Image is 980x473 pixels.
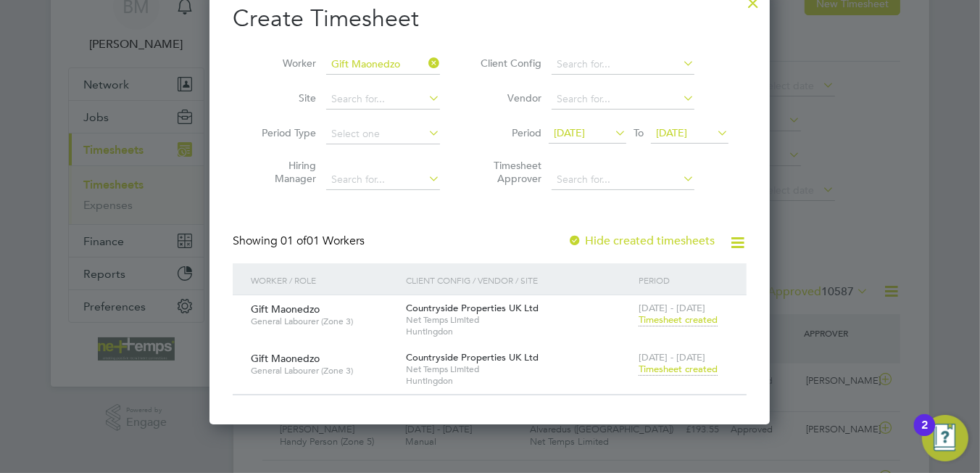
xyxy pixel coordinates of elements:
input: Search for... [552,54,694,75]
div: Worker / Role [247,263,402,297]
span: To [629,123,648,142]
span: Gift Maonedzo [251,352,320,365]
input: Search for... [326,89,440,110]
span: 01 of [281,234,307,248]
label: Worker [251,57,316,70]
label: Site [251,91,316,104]
span: [DATE] [656,126,687,139]
div: Period [635,263,732,297]
span: 01 Workers [281,234,365,248]
input: Search for... [326,54,440,75]
div: Client Config / Vendor / Site [402,263,635,297]
span: Net Temps Limited [406,314,631,326]
label: Period Type [251,126,316,139]
span: Timesheet created [639,363,718,376]
input: Search for... [552,89,694,110]
span: Timesheet created [639,313,718,326]
h2: Create Timesheet [233,4,747,34]
span: [DATE] - [DATE] [639,302,705,314]
span: Net Temps Limited [406,363,631,375]
span: Gift Maonedzo [251,303,320,316]
span: Countryside Properties UK Ltd [406,302,539,314]
span: Countryside Properties UK Ltd [406,351,539,363]
label: Vendor [476,91,541,104]
span: Huntingdon [406,375,631,387]
span: General Labourer (Zone 3) [251,316,395,327]
label: Timesheet Approver [476,159,541,185]
span: General Labourer (Zone 3) [251,365,395,377]
span: Huntingdon [406,326,631,337]
input: Search for... [552,170,694,190]
button: Open Resource Center, 2 new notifications [922,415,968,461]
label: Client Config [476,57,541,70]
label: Period [476,126,541,139]
div: Showing [233,234,367,249]
span: [DATE] - [DATE] [639,351,705,363]
input: Search for... [326,170,440,190]
div: 2 [921,425,928,444]
span: [DATE] [554,126,585,139]
input: Select one [326,124,440,144]
label: Hide created timesheets [568,234,715,248]
label: Hiring Manager [251,159,316,185]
